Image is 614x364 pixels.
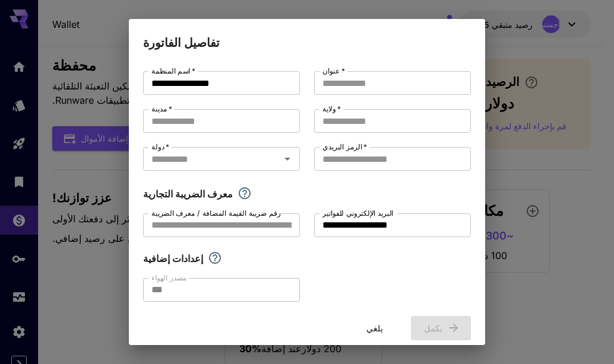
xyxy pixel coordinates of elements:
font: إعدادات إضافية [143,253,203,264]
font: عنوان [322,66,340,75]
button: يفتح [279,151,296,167]
button: يلغي [348,316,401,340]
font: تفاصيل الفاتورة [143,36,220,50]
font: اسم المنظمة [151,66,190,75]
font: معرف الضريبة التجارية [143,188,233,200]
font: البريد الإلكتروني للفواتير [322,209,393,218]
svg: إذا كنت مسجلاً ضريبيًا تجاريًا، فيرجى إدخال معرف الضريبة التجارية الخاص بك هنا. [238,186,252,200]
font: ولاية [322,104,336,113]
font: يلغي [366,323,383,333]
font: مدينة [151,104,167,113]
svg: استكشاف إعدادات التخصيص الإضافية [208,251,222,265]
font: مصدر الهواء [151,273,187,282]
font: الرمز البريدي [322,142,362,151]
font: دولة [151,142,164,151]
font: رقم ضريبة القيمة المضافة / معرف الضريبة [151,209,281,218]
